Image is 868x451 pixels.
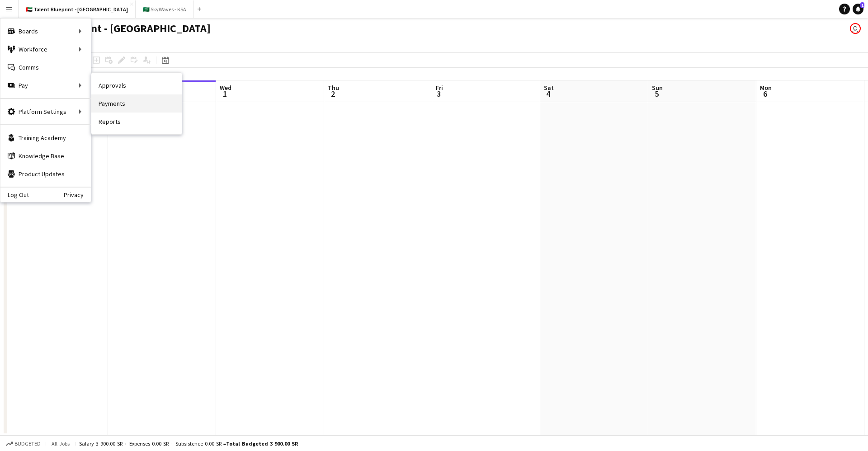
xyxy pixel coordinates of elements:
[91,94,182,113] a: Payments
[218,89,231,99] span: 1
[50,440,71,447] span: All jobs
[652,84,663,92] span: Sun
[91,76,182,94] a: Approvals
[0,191,29,198] a: Log Out
[0,165,91,183] a: Product Updates
[0,147,91,165] a: Knowledge Base
[860,2,864,8] span: 1
[136,0,194,18] button: 🇸🇦 SkyWaves - KSA
[79,440,298,447] div: Salary 3 900.00 SR + Expenses 0.00 SR + Subsistence 0.00 SR =
[850,23,861,34] app-user-avatar: Carlo Ghadieh
[436,84,443,92] span: Fri
[14,441,41,447] span: Budgeted
[226,440,298,447] span: Total Budgeted 3 900.00 SR
[0,129,91,147] a: Training Academy
[0,22,91,40] div: Boards
[91,113,182,131] a: Reports
[64,191,91,198] a: Privacy
[759,89,772,99] span: 6
[651,89,663,99] span: 5
[542,89,554,99] span: 4
[220,84,231,92] span: Wed
[0,103,91,121] div: Platform Settings
[853,4,863,14] a: 1
[7,22,211,35] h1: 🇦🇪 Talent Blueprint - [GEOGRAPHIC_DATA]
[0,76,91,94] div: Pay
[0,40,91,58] div: Workforce
[5,439,42,449] button: Budgeted
[326,89,339,99] span: 2
[434,89,443,99] span: 3
[19,0,136,18] button: 🇦🇪 Talent Blueprint - [GEOGRAPHIC_DATA]
[544,84,554,92] span: Sat
[0,58,91,76] a: Comms
[328,84,339,92] span: Thu
[760,84,772,92] span: Mon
